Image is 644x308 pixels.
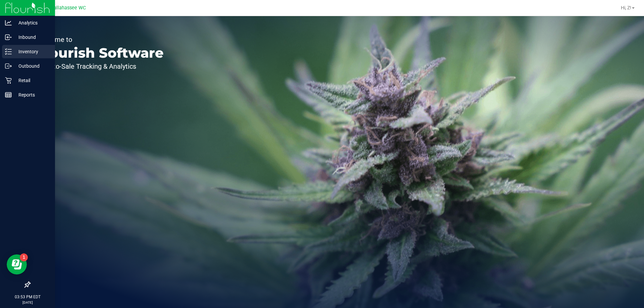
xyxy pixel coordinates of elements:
[5,91,12,98] inline-svg: Reports
[621,5,631,10] span: Hi, Z!
[51,5,86,11] span: Tallahassee WC
[12,48,52,56] p: Inventory
[12,91,52,99] p: Reports
[12,76,52,84] p: Retail
[3,300,52,305] p: [DATE]
[3,294,52,300] p: 03:53 PM EDT
[12,62,52,70] p: Outbound
[5,48,12,55] inline-svg: Inventory
[20,253,28,261] iframe: Resource center unread badge
[12,19,52,27] p: Analytics
[5,34,12,41] inline-svg: Inbound
[7,254,27,274] iframe: Resource center
[36,46,164,60] p: Flourish Software
[5,77,12,84] inline-svg: Retail
[5,63,12,69] inline-svg: Outbound
[5,19,12,26] inline-svg: Analytics
[12,33,52,41] p: Inbound
[36,36,164,43] p: Welcome to
[36,63,164,70] p: Seed-to-Sale Tracking & Analytics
